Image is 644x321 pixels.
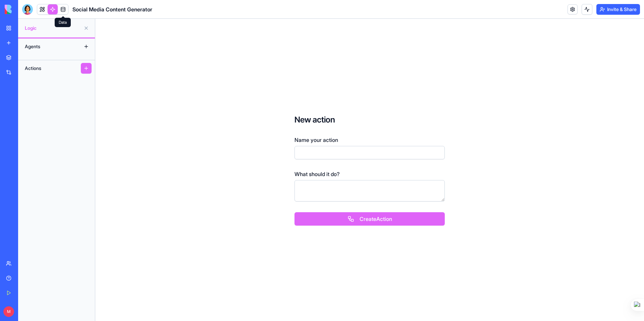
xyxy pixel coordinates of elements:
[25,25,81,31] span: Logic
[72,5,152,13] span: Social Media Content Generator
[55,18,71,27] div: Data
[294,170,340,178] label: What should it do?
[596,4,640,15] button: Invite & Share
[21,41,75,52] div: Agents
[5,5,46,14] img: logo
[294,114,445,125] h3: New action
[294,212,445,226] button: CreateAction
[21,63,75,74] div: Actions
[3,306,14,317] span: M
[294,136,338,144] label: Name your action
